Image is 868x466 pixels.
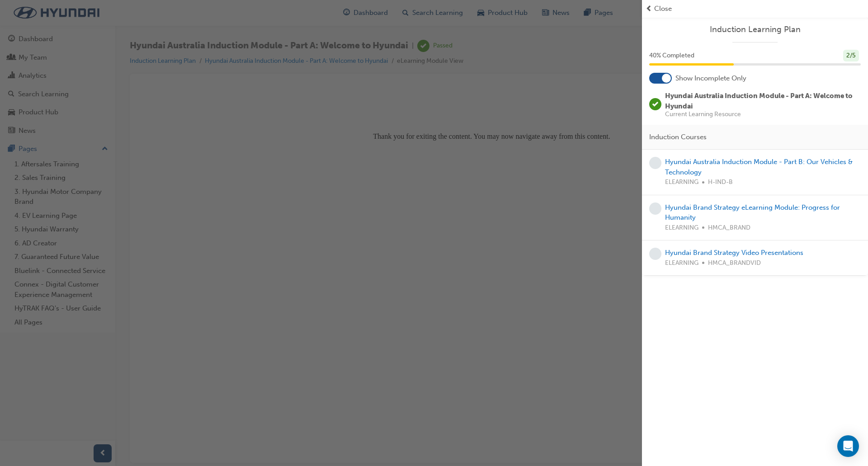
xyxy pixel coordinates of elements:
span: 40 % Completed [649,51,694,61]
span: Current Learning Resource [665,111,861,118]
span: prev-icon [646,4,652,14]
span: ELEARNING [665,258,698,268]
span: learningRecordVerb_PASS-icon [649,98,661,110]
span: learningRecordVerb_NONE-icon [649,248,661,260]
div: 2 / 5 [843,50,859,62]
span: HMCA_BRANDVID [708,258,761,268]
span: learningRecordVerb_NONE-icon [649,202,661,215]
span: HMCA_BRAND [708,223,750,233]
center: Thank you for exiting the content. You may now navigate away from this content. [4,4,706,52]
span: Show Incomplete Only [675,73,746,84]
a: Hyundai Australia Induction Module - Part B: Our Vehicles & Technology [665,158,853,176]
div: Open Intercom Messenger [837,435,859,457]
a: Induction Learning Plan [649,24,861,35]
a: Hyundai Brand Strategy Video Presentations [665,249,803,257]
span: ELEARNING [665,177,698,188]
button: prev-iconClose [646,4,864,14]
span: H-IND-B [708,177,733,188]
span: Close [654,4,672,14]
span: Hyundai Australia Induction Module - Part A: Welcome to Hyundai [665,92,853,110]
span: Induction Courses [649,132,707,142]
span: ELEARNING [665,223,698,233]
a: Hyundai Brand Strategy eLearning Module: Progress for Humanity [665,203,840,222]
span: learningRecordVerb_NONE-icon [649,157,661,169]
